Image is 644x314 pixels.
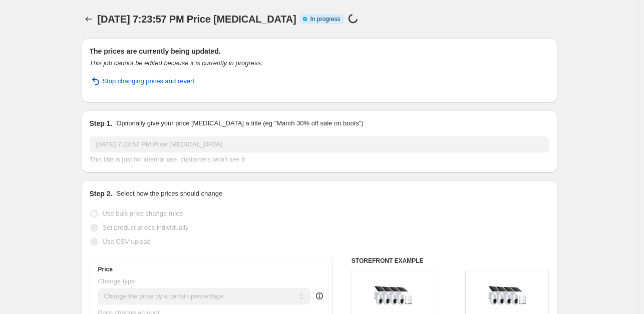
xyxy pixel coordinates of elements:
h2: Step 2. [90,189,113,199]
span: Change type [98,277,135,285]
button: Stop changing prices and revert [84,73,201,89]
p: Optionally give your price [MEDICAL_DATA] a title (eg "March 30% off sale on boots") [116,118,363,128]
h2: The prices are currently being updated. [90,46,549,56]
span: This title is just for internal use, customers won't see it [90,155,245,163]
span: Use bulk price change rules [103,210,183,217]
span: Stop changing prices and revert [103,76,195,86]
i: This job cannot be edited because it is currently in progress. [90,59,263,67]
span: Set product prices individually [103,224,189,231]
h3: Price [98,265,113,273]
span: In progress [310,15,340,23]
h2: Step 1. [90,118,113,128]
input: 30% off holiday sale [90,136,549,152]
span: Use CSV upload [103,238,151,245]
div: help [314,291,325,301]
p: Select how the prices should change [116,189,222,199]
button: Price change jobs [82,12,96,26]
span: [DATE] 7:23:57 PM Price [MEDICAL_DATA] [98,14,296,25]
h6: STOREFRONT EXAMPLE [352,257,549,265]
